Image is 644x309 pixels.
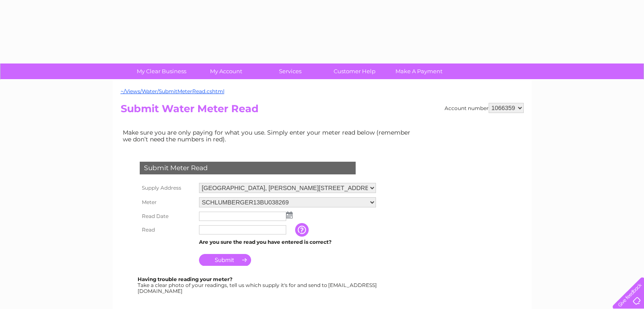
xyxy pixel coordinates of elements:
[121,103,524,119] h2: Submit Water Meter Read
[384,63,454,79] a: Make A Payment
[138,181,197,195] th: Supply Address
[138,210,197,223] th: Read Date
[138,223,197,237] th: Read
[295,223,310,237] input: Information
[138,195,197,210] th: Meter
[138,276,378,294] div: Take a clear photo of your readings, tell us which supply it's for and send to [EMAIL_ADDRESS][DO...
[197,237,378,248] td: Are you sure the read you have entered is correct?
[121,127,417,145] td: Make sure you are only paying for what you use. Simply enter your meter read below (remember we d...
[199,254,251,266] input: Submit
[140,162,356,174] div: Submit Meter Read
[138,276,232,282] b: Having trouble reading your meter?
[320,63,390,79] a: Customer Help
[286,212,293,218] img: ...
[255,63,325,79] a: Services
[127,63,196,79] a: My Clear Business
[445,103,524,113] div: Account number
[121,88,224,94] a: ~/Views/Water/SubmitMeterRead.cshtml
[191,63,261,79] a: My Account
